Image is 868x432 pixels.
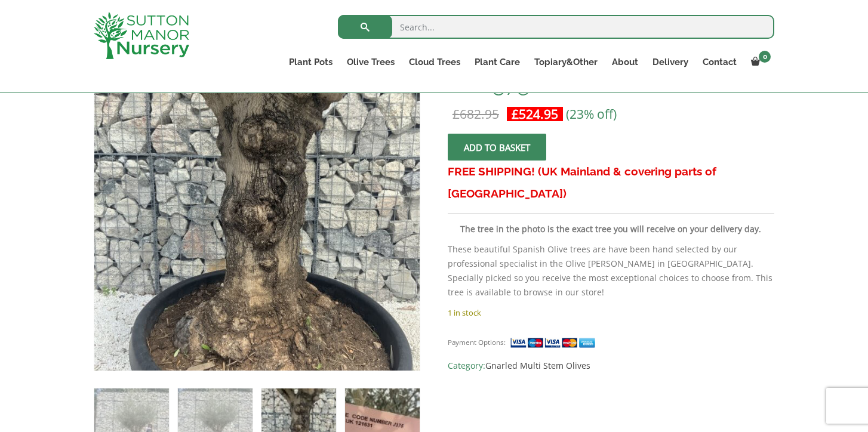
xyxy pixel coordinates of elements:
a: Plant Pots [282,54,340,70]
a: 0 [744,54,774,70]
a: Cloud Trees [402,54,467,70]
span: Category: [448,359,774,373]
input: Search... [338,15,774,39]
a: Contact [695,54,744,70]
bdi: 524.95 [512,106,558,122]
span: 0 [759,51,771,63]
h1: Gnarled Multistem Olive Tree XL J375 [448,46,774,96]
p: 1 in stock [448,306,774,320]
a: About [605,54,645,70]
a: Gnarled Multi Stem Olives [485,360,590,371]
small: Payment Options: [448,338,506,347]
span: £ [453,106,460,122]
bdi: 682.95 [453,106,499,122]
h3: FREE SHIPPING! (UK Mainland & covering parts of [GEOGRAPHIC_DATA]) [448,161,774,205]
a: Plant Care [467,54,527,70]
span: (23% off) [566,106,617,122]
button: Add to basket [448,134,546,161]
strong: The tree in the photo is the exact tree you will receive on your delivery day. [460,223,761,234]
p: These beautiful Spanish Olive trees are have been hand selected by our professional specialist in... [448,242,774,300]
a: Topiary&Other [527,54,605,70]
img: logo [94,12,189,59]
span: £ [512,106,519,122]
a: Olive Trees [340,54,402,70]
img: payment supported [510,337,599,349]
a: Delivery [645,54,695,70]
